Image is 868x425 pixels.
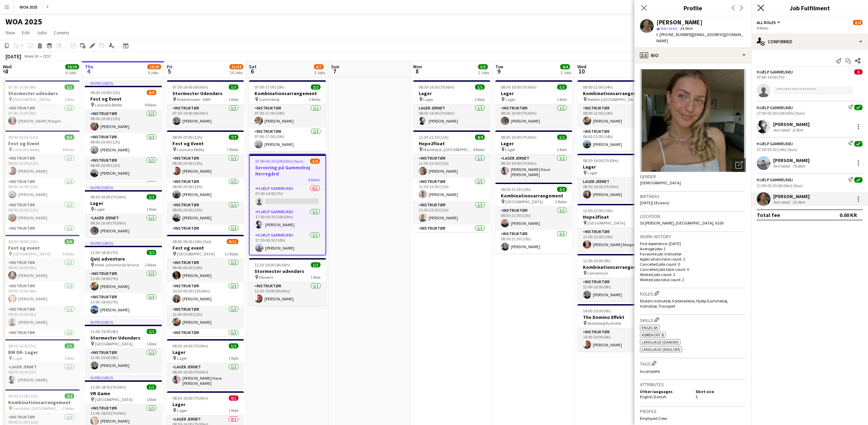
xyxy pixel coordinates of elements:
[423,147,473,152] span: Marienlyst, [GEOGRAPHIC_DATA]
[85,256,162,262] h3: Quiz adventure
[3,90,80,96] h3: Stormester udendørs
[560,64,570,69] span: 4/4
[95,207,105,212] span: Lager
[167,306,244,329] app-card-role: Instruktør1/112:00-00:00 (12h)[PERSON_NAME]
[3,399,80,405] h3: Kombinationsarrangement
[413,80,490,128] app-job-card: 08:30-16:00 (7h30m)1/1Lager Lager1 RoleLager Jernet1/108:30-16:00 (7h30m)[PERSON_NAME]
[85,133,162,157] app-card-role: Instruktør1/108:00-20:00 (12h)[PERSON_NAME]
[331,64,339,70] span: Sun
[167,339,244,389] app-job-card: 08:30-16:00 (7h30m)1/1Lager Lager1 RoleLager Jernet1/108:30-16:00 (7h30m)[PERSON_NAME] Have [PERS...
[555,199,567,204] span: 2 Roles
[95,397,133,402] span: [GEOGRAPHIC_DATA]
[501,135,537,140] span: 08:30-16:00 (7h30m)
[85,80,162,182] app-job-card: In progress08:00-20:00 (12h)8/9Fest og Event Lalandia Rødby9 RolesInstruktør1/108:00-20:00 (12h)[...
[148,70,161,75] div: 9 Jobs
[577,178,654,201] app-card-role: Lager Jernet1/108:30-16:00 (7h30m)[PERSON_NAME]
[634,3,751,12] h3: Profile
[147,64,161,69] span: 19/20
[495,183,572,253] div: 08:30-21:30 (13h)2/2Kombinationsarrangement [GEOGRAPHIC_DATA]2 RolesInstruktør1/108:30-21:30 (13h...
[54,30,69,36] span: Comms
[259,275,273,280] span: Horsens
[3,349,80,355] h3: BM OK- Lager
[172,239,212,244] span: 08:00-00:00 (16h) (Sat)
[84,67,93,75] span: 4
[249,128,326,151] app-card-role: Instruktør1/107:00-17:00 (10h)[PERSON_NAME]
[255,262,290,267] span: 12:30-19:00 (6h30m)
[3,201,80,225] app-card-role: Instruktør1/108:00-20:00 (12h)[PERSON_NAME]
[587,220,625,226] span: [GEOGRAPHIC_DATA]
[3,245,80,251] h3: Fest og event
[229,84,238,90] span: 1/1
[13,97,50,102] span: [GEOGRAPHIC_DATA]
[3,235,80,336] app-job-card: 08:00-18:00 (10h)6/6Fest og event [GEOGRAPHIC_DATA]6 RolesInstruktør1/108:00-16:00 (8h)[PERSON_NA...
[330,67,339,75] span: 7
[167,329,244,352] app-card-role: Instruktør1/112:00-00:00 (12h)
[3,154,80,178] app-card-role: Instruktør1/108:00-20:00 (12h)[PERSON_NAME]
[656,32,692,37] span: t. [PHONE_NUMBER]
[3,282,80,306] app-card-role: Instruktør1/109:00-15:00 (6h)[PERSON_NAME]
[475,135,485,140] span: 4/4
[656,32,743,43] span: | [EMAIL_ADDRESS][DOMAIN_NAME]
[85,375,162,380] div: In progress
[495,230,572,253] app-card-role: Instruktør1/108:30-21:30 (13h)[PERSON_NAME]
[167,225,244,248] app-card-role: Instruktør1/108:00-20:00 (12h)
[577,128,654,151] app-card-role: Instruktør1/108:00-22:00 (14h)[PERSON_NAME]
[757,25,863,31] div: 4 Roles
[583,158,619,163] span: 08:30-16:00 (7h30m)
[65,393,74,399] span: 2/2
[248,67,257,75] span: 6
[22,30,30,36] span: Edit
[577,228,654,251] app-card-role: Instruktør1/112:00-22:00 (10h)[PERSON_NAME] Morgen
[473,147,485,152] span: 4 Roles
[587,170,597,175] span: Lager
[757,69,793,74] div: Hjælp Gammelrøj
[557,97,567,102] span: 1 Role
[255,159,303,164] span: 07:00-03:30 (20h30m) (Sun)
[577,204,654,251] app-job-card: 12:00-22:00 (10h)1/1Hope2float [GEOGRAPHIC_DATA]1 RoleInstruktør1/112:00-22:00 (10h)[PERSON_NAME]...
[85,180,162,203] app-card-role: Instruktør1/1
[495,80,572,128] app-job-card: 08:30-16:00 (7h30m)1/1Lager Lager1 RoleInstruktør1/108:30-16:00 (7h30m)[PERSON_NAME]
[791,163,807,169] div: 75.8km
[85,185,162,190] div: In progress
[250,185,325,208] app-card-role: Hjælp Gammelrøj0/107:00-14:00 (7h)
[259,97,279,102] span: Gammelrøj
[505,199,543,204] span: [GEOGRAPHIC_DATA]
[85,64,93,70] span: Thu
[751,3,868,12] h3: Job Fulfilment
[146,341,156,346] span: 1 Role
[167,245,244,251] h3: Fest og event
[167,90,244,96] h3: Stormester Udendørs
[90,384,126,390] span: 11:00-18:30 (7h30m)
[255,84,284,90] span: 07:00-17:00 (10h)
[64,97,74,102] span: 1 Role
[249,154,326,255] app-job-card: 07:00-03:30 (20h30m) (Sun)3/4Servering på Gammelrøj Herregård4 RolesHjælp Gammelrøj0/107:00-14:00...
[249,258,326,306] app-job-card: 12:30-19:00 (6h30m)1/1Stormester udendørs Horsens1 RoleInstruktør1/112:30-19:00 (6h30m)[PERSON_NAME]
[146,207,156,212] span: 1 Role
[3,339,80,387] div: 08:30-15:30 (7h)1/1BM OK- Lager Lager1 RoleLager Jernet1/108:30-15:30 (7h)[PERSON_NAME]
[13,356,23,361] span: Lager
[65,343,74,348] span: 1/1
[8,239,38,244] span: 08:00-18:00 (10h)
[85,157,162,180] app-card-role: Instruktør1/108:00-20:00 (12h)[PERSON_NAME]
[51,28,72,37] a: Comms
[146,397,156,402] span: 1 Role
[5,53,21,60] div: [DATE]
[495,130,572,180] app-job-card: 08:30-16:00 (7h30m)1/1Lager Lager1 RoleLager Jernet1/108:30-16:00 (7h30m)[PERSON_NAME] Have [PERS...
[3,130,80,232] div: 08:00-20:00 (12h)8/8Fest og Event Lalandia Rødby8 RolesInstruktør1/108:00-20:00 (12h)[PERSON_NAME...
[3,140,80,147] h3: Fest og Event
[19,28,33,37] a: Edit
[167,178,244,201] app-card-role: Instruktør1/108:00-20:00 (12h)[PERSON_NAME]
[85,390,162,397] h3: VR Game
[63,406,74,411] span: 2 Roles
[557,84,567,90] span: 1/1
[587,321,621,326] span: Skodsborg Kurhotel
[225,251,238,256] span: 11 Roles
[228,97,238,102] span: 1 Role
[250,208,325,231] app-card-role: Hjælp Gammelrøj1/117:00-03:30 (10h30m)[PERSON_NAME]
[577,154,654,201] div: 08:30-16:00 (7h30m)1/1Lager Lager1 RoleLager Jernet1/108:30-16:00 (7h30m)[PERSON_NAME]
[228,356,238,361] span: 1 Role
[791,127,804,133] div: 8.5km
[85,240,162,317] div: In progress11:00-18:00 (7h)2/2Quiz adventure Hotel Juhlsminde Strand2 RolesInstruktør1/111:00-18:...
